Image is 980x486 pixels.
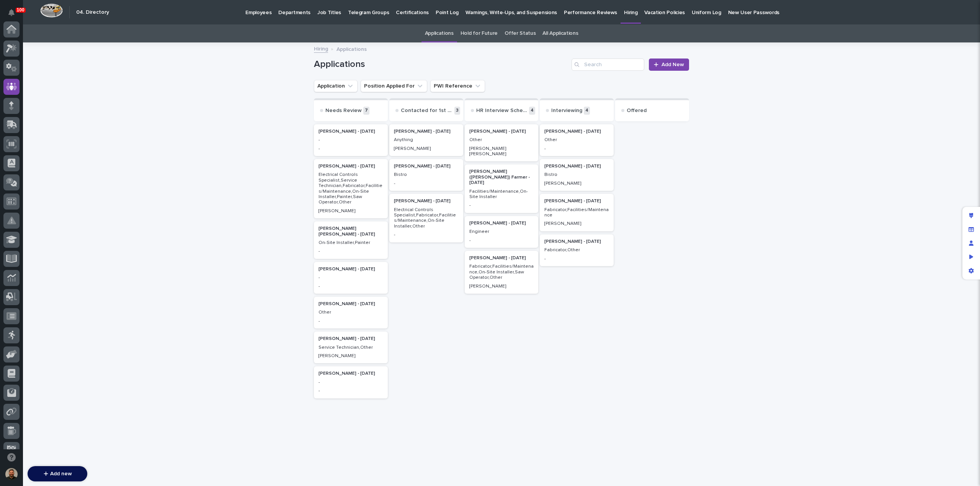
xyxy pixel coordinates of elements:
[40,3,63,18] img: Workspace Logo
[318,208,383,214] p: [PERSON_NAME]
[318,172,383,205] p: Electrical Controls Specialist,Service Technician,Fabricator,Facilities/Maintenance,On-Site Insta...
[469,229,534,234] p: Engineer
[361,80,427,92] button: Position Applied For
[314,80,358,92] button: Application
[469,137,534,143] p: Other
[469,203,534,208] p: -
[469,221,534,226] p: [PERSON_NAME] - [DATE]
[3,449,20,465] button: Open support chat
[3,466,20,482] button: users-avatar
[964,223,978,236] div: Manage fields and data
[325,107,362,114] p: Needs Review
[465,251,539,294] a: [PERSON_NAME] - [DATE]Fabricator,Facilities/Maintenance,On-Site Installer,Saw Operator,Other[PERS...
[544,207,609,218] p: Fabricator,Facilities/Maintenance
[389,159,463,191] div: [PERSON_NAME] - [DATE]Bistro-
[394,164,459,169] p: [PERSON_NAME] - [DATE]
[394,198,459,204] p: [PERSON_NAME] - [DATE]
[394,232,459,237] p: -
[318,371,383,376] p: [PERSON_NAME] - [DATE]
[469,146,534,157] p: [PERSON_NAME] [PERSON_NAME]
[389,194,463,242] a: [PERSON_NAME] - [DATE]Electrical Controls Specialist,Fabricator,Facilities/Maintenance,On-Site In...
[318,380,383,385] p: -
[505,24,536,42] a: Offer Status
[318,345,383,350] p: Service Technician,Other
[314,159,388,218] div: [PERSON_NAME] - [DATE]Electrical Controls Specialist,Service Technician,Fabricator,Facilities/Mai...
[469,189,534,200] p: Facilities/Maintenance,On-Site Installer
[318,146,383,151] p: -
[529,107,535,115] p: 4
[430,80,485,92] button: PWI Reference
[469,264,534,280] p: Fabricator,Facilities/Maintenance,On-Site Installer,Saw Operator,Other
[17,7,24,13] p: 100
[540,194,614,231] a: [PERSON_NAME] - [DATE]Fabricator,Facilities/Maintenance[PERSON_NAME]
[465,216,539,248] a: [PERSON_NAME] - [DATE]Engineer-
[544,129,609,134] p: [PERSON_NAME] - [DATE]
[318,226,383,237] p: [PERSON_NAME] [PERSON_NAME] - [DATE]
[540,234,614,266] a: [PERSON_NAME] - [DATE]Fabricator,Other-
[540,159,614,191] a: [PERSON_NAME] - [DATE]Bistro[PERSON_NAME]
[394,146,459,151] p: [PERSON_NAME]
[544,239,609,244] p: [PERSON_NAME] - [DATE]
[28,466,87,481] button: Add new
[964,250,978,264] div: Preview as
[461,24,498,42] a: Hold for Future
[336,44,367,53] p: Applications
[649,59,689,71] a: Add New
[318,249,383,254] p: -
[318,129,383,134] p: [PERSON_NAME] - [DATE]
[964,264,978,278] div: App settings
[363,107,369,115] p: 7
[964,236,978,250] div: Manage users
[572,59,644,71] input: Search
[661,62,684,67] span: Add New
[394,129,459,134] p: [PERSON_NAME] - [DATE]
[964,209,978,223] div: Edit layout
[544,198,609,204] p: [PERSON_NAME] - [DATE]
[318,267,383,272] p: [PERSON_NAME] - [DATE]
[318,353,383,359] p: [PERSON_NAME]
[544,146,609,151] p: -
[314,124,388,156] a: [PERSON_NAME] - [DATE]--
[544,164,609,169] p: [PERSON_NAME] - [DATE]
[314,59,568,70] h1: Applications
[544,221,609,226] p: [PERSON_NAME]
[314,332,388,363] a: [PERSON_NAME] - [DATE]Service Technician,Other[PERSON_NAME]
[318,319,383,324] p: -
[318,137,383,143] p: -
[394,172,459,177] p: Bistro
[454,107,460,115] p: 3
[544,172,609,177] p: Bistro
[318,388,383,393] p: -
[401,107,453,114] p: Contacted for 1st Interview
[314,44,328,53] a: Hiring
[318,301,383,307] p: [PERSON_NAME] - [DATE]
[76,9,109,16] h2: 04. Directory
[389,124,463,156] a: [PERSON_NAME] - [DATE]Anything[PERSON_NAME]
[314,221,388,259] a: [PERSON_NAME] [PERSON_NAME] - [DATE]On-Site Installer,Painter-
[544,181,609,186] p: [PERSON_NAME]
[394,207,459,229] p: Electrical Controls Specialist,Fabricator,Facilities/Maintenance,On-Site Installer,Other
[469,255,534,261] p: [PERSON_NAME] - [DATE]
[584,107,590,115] p: 4
[465,124,539,162] a: [PERSON_NAME] - [DATE]Other[PERSON_NAME] [PERSON_NAME]
[318,164,383,169] p: [PERSON_NAME] - [DATE]
[314,366,388,398] a: [PERSON_NAME] - [DATE]--
[544,256,609,262] p: -
[469,169,534,185] p: [PERSON_NAME] ([PERSON_NAME]) Farmer - [DATE]
[314,262,388,294] div: [PERSON_NAME] - [DATE]--
[394,137,459,143] p: Anything
[318,284,383,289] p: -
[314,297,388,328] div: [PERSON_NAME] - [DATE]Other-
[469,129,534,134] p: [PERSON_NAME] - [DATE]
[465,164,539,213] a: [PERSON_NAME] ([PERSON_NAME]) Farmer - [DATE]Facilities/Maintenance,On-Site Installer-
